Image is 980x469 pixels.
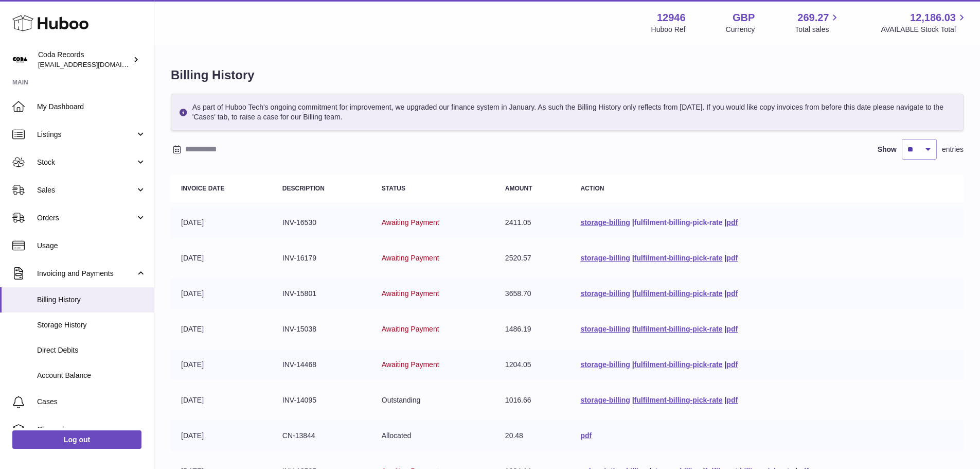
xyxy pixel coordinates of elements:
a: fulfilment-billing-pick-rate [634,325,723,333]
td: 20.48 [495,421,571,451]
span: Outstanding [382,396,421,404]
a: pdf [726,218,738,227]
td: INV-14468 [272,350,371,380]
strong: Action [580,185,604,192]
a: storage-billing [580,254,630,262]
span: entries [942,145,964,154]
span: Total sales [795,25,841,34]
a: Log out [12,430,141,449]
div: Coda Records [38,50,131,70]
strong: Status [382,185,405,192]
span: | [632,396,634,404]
a: fulfilment-billing-pick-rate [634,289,723,298]
span: Listings [37,130,135,140]
span: Awaiting Payment [382,254,439,262]
span: Account Balance [37,371,146,380]
span: My Dashboard [37,102,146,112]
td: INV-15801 [272,279,371,309]
span: | [724,396,726,404]
td: [DATE] [171,207,272,238]
span: | [632,218,634,227]
span: Awaiting Payment [382,360,439,369]
a: storage-billing [580,396,630,404]
span: Usage [37,241,146,251]
span: Awaiting Payment [382,289,439,298]
span: Awaiting Payment [382,325,439,333]
a: fulfilment-billing-pick-rate [634,218,723,227]
a: storage-billing [580,289,630,298]
td: [DATE] [171,385,272,415]
span: Allocated [382,431,412,440]
span: | [632,325,634,333]
td: 3658.70 [495,279,571,309]
span: Direct Debits [37,345,146,355]
span: Billing History [37,295,146,305]
span: 12,186.03 [910,11,956,25]
a: fulfilment-billing-pick-rate [634,360,723,369]
label: Show [878,145,897,154]
img: haz@pcatmedia.com [12,52,28,67]
td: [DATE] [171,243,272,273]
td: [DATE] [171,314,272,344]
span: [EMAIL_ADDRESS][DOMAIN_NAME] [38,60,151,68]
td: 2411.05 [495,207,571,238]
span: | [632,254,634,262]
strong: 12946 [657,11,686,25]
strong: Description [282,185,325,192]
span: Awaiting Payment [382,218,439,227]
span: Channels [37,425,146,435]
span: Sales [37,185,135,195]
td: INV-16179 [272,243,371,273]
span: 269.27 [797,11,829,25]
a: storage-billing [580,360,630,369]
a: pdf [726,254,738,262]
a: fulfilment-billing-pick-rate [634,396,723,404]
span: | [632,360,634,369]
a: pdf [726,289,738,298]
a: storage-billing [580,325,630,333]
span: | [724,325,726,333]
span: | [724,254,726,262]
div: As part of Huboo Tech's ongoing commitment for improvement, we upgraded our finance system in Jan... [171,94,964,131]
a: fulfilment-billing-pick-rate [634,254,723,262]
td: 2520.57 [495,243,571,273]
span: AVAILABLE Stock Total [881,25,968,34]
span: Stock [37,158,135,167]
td: 1204.05 [495,350,571,380]
a: pdf [726,325,738,333]
td: 1016.66 [495,385,571,415]
span: | [724,218,726,227]
strong: Invoice Date [181,185,224,192]
td: INV-14095 [272,385,371,415]
span: Storage History [37,320,146,330]
span: Cases [37,397,146,407]
span: Invoicing and Payments [37,269,135,279]
a: pdf [580,431,592,440]
td: [DATE] [171,350,272,380]
a: pdf [726,396,738,404]
td: INV-16530 [272,207,371,238]
a: 12,186.03 AVAILABLE Stock Total [881,11,968,34]
span: Orders [37,213,135,223]
td: [DATE] [171,279,272,309]
a: 269.27 Total sales [795,11,841,34]
span: | [724,360,726,369]
div: Huboo Ref [651,25,686,34]
a: pdf [726,360,738,369]
div: Currency [726,25,755,34]
strong: GBP [733,11,755,25]
a: storage-billing [580,218,630,227]
span: | [632,289,634,298]
td: CN-13844 [272,421,371,451]
span: | [724,289,726,298]
h1: Billing History [171,67,964,83]
td: 1486.19 [495,314,571,344]
td: INV-15038 [272,314,371,344]
td: [DATE] [171,421,272,451]
strong: Amount [505,185,532,192]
